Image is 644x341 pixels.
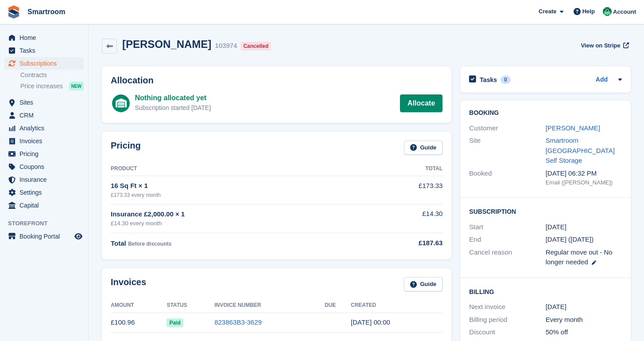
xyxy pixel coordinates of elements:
[111,209,361,219] div: Insurance £2,000.00 × 1
[4,122,84,134] a: menu
[469,207,622,216] h2: Subscription
[111,181,361,191] div: 16 Sq Ft × 1
[361,238,443,248] div: £187.63
[111,277,146,292] h2: Invoices
[546,137,615,164] a: Smartroom [GEOGRAPHIC_DATA] Self Storage
[20,82,63,90] span: Price increases
[546,327,622,337] div: 50% off
[167,318,183,327] span: Paid
[4,161,84,173] a: menu
[469,222,545,232] div: Start
[167,298,214,313] th: Status
[469,136,545,166] div: Site
[469,327,545,337] div: Discount
[111,75,442,86] h2: Allocation
[69,82,84,90] div: NEW
[351,298,442,313] th: Created
[546,315,622,325] div: Every month
[111,191,361,199] div: £173.33 every month
[20,81,84,91] a: Price increases NEW
[24,4,69,19] a: Smartroom
[19,173,73,186] span: Insurance
[603,7,612,16] img: Jacob Gabriel
[19,230,73,243] span: Booking Portal
[19,109,73,122] span: CRM
[469,123,545,133] div: Customer
[546,235,594,243] span: [DATE] ([DATE])
[469,235,545,245] div: End
[546,124,600,132] a: [PERSON_NAME]
[539,7,556,16] span: Create
[546,222,566,232] time: 2025-09-03 23:00:00 UTC
[404,141,443,155] a: Guide
[214,298,325,313] th: Invoice Number
[325,298,351,313] th: Due
[7,5,20,19] img: stora-icon-8386f47178a22dfd0bd8f6a31ec36ba5ce8667c1dd55bd0f319d3a0aa187defe.svg
[400,94,442,112] a: Allocate
[4,135,84,147] a: menu
[469,315,545,325] div: Billing period
[19,44,73,57] span: Tasks
[19,122,73,134] span: Analytics
[4,57,84,70] a: menu
[480,76,497,84] h2: Tasks
[19,199,73,212] span: Capital
[73,231,84,242] a: Preview store
[4,186,84,199] a: menu
[4,199,84,212] a: menu
[4,44,84,57] a: menu
[596,75,608,85] a: Add
[111,298,167,313] th: Amount
[577,38,631,53] a: View on Stripe
[469,302,545,312] div: Next invoice
[215,41,237,51] div: 103974
[122,38,211,50] h2: [PERSON_NAME]
[111,219,361,228] div: £14.30 every month
[469,287,622,296] h2: Billing
[135,103,211,113] div: Subscription started [DATE]
[361,176,443,204] td: £173.33
[500,76,511,84] div: 0
[404,277,443,292] a: Guide
[214,318,262,326] a: 823863B3-3629
[19,186,73,199] span: Settings
[8,219,88,228] span: Storefront
[19,57,73,70] span: Subscriptions
[613,8,636,16] span: Account
[581,41,620,50] span: View on Stripe
[128,241,171,247] span: Before discounts
[4,230,84,243] a: menu
[19,31,73,44] span: Home
[4,109,84,122] a: menu
[20,71,84,79] a: Contracts
[111,239,126,247] span: Total
[351,318,390,326] time: 2025-09-03 23:00:49 UTC
[4,173,84,186] a: menu
[546,248,613,266] span: Regular move out - No longer needed
[4,31,84,44] a: menu
[19,161,73,173] span: Coupons
[4,148,84,160] a: menu
[546,178,622,187] div: Email ([PERSON_NAME])
[546,169,622,179] div: [DATE] 06:32 PM
[469,169,545,187] div: Booked
[469,110,622,117] h2: Booking
[19,96,73,109] span: Sites
[361,162,443,176] th: Total
[4,96,84,109] a: menu
[469,247,545,267] div: Cancel reason
[111,141,141,155] h2: Pricing
[361,204,443,233] td: £14.30
[111,162,361,176] th: Product
[19,135,73,147] span: Invoices
[111,313,167,333] td: £100.96
[19,148,73,160] span: Pricing
[546,302,622,312] div: [DATE]
[135,93,211,103] div: Nothing allocated yet
[241,42,271,51] div: Cancelled
[582,7,595,16] span: Help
